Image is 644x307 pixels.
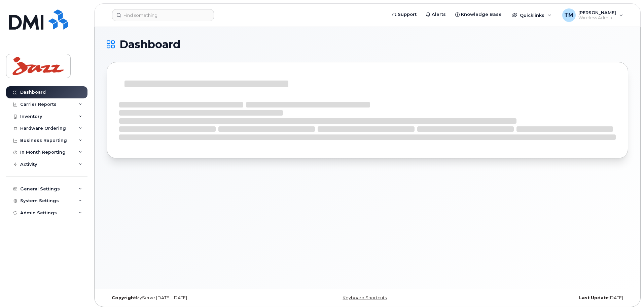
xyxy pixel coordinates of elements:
a: Keyboard Shortcuts [343,295,387,300]
span: Dashboard [119,39,180,50]
strong: Last Update [579,295,609,300]
strong: Copyright [112,295,136,300]
div: MyServe [DATE]–[DATE] [107,295,281,301]
div: [DATE] [454,295,628,301]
